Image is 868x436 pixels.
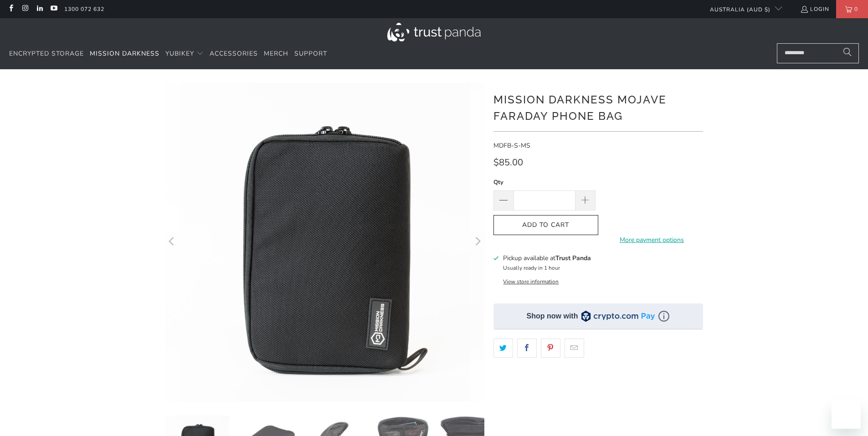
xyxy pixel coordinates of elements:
[503,253,591,263] h3: Pickup available at
[493,90,703,124] h1: Mission Darkness Mojave Faraday Phone Bag
[493,156,523,169] span: $85.00
[7,5,15,13] a: Trust Panda Australia on Facebook
[493,215,598,236] button: Add to Cart
[264,49,288,58] span: Merch
[90,43,159,65] a: Mission Darkness
[210,43,258,65] a: Accessories
[470,83,485,402] button: Next
[64,4,104,14] a: 1300 072 632
[832,400,861,429] iframe: Button to launch messaging window
[9,43,84,65] a: Encrypted Storage
[777,43,859,63] input: Search...
[165,83,180,402] button: Previous
[165,43,204,65] summary: YubiKey
[503,221,589,229] span: Add to Cart
[9,49,84,58] span: Encrypted Storage
[555,254,591,262] b: Trust Panda
[800,4,829,14] a: Login
[264,43,288,65] a: Merch
[294,43,327,65] a: Support
[493,339,513,358] a: Share this on Twitter
[493,141,530,150] span: MDFB-S-MS
[294,49,327,58] span: Support
[836,43,859,63] button: Search
[601,235,703,245] a: More payment options
[387,23,481,41] img: Trust Panda Australia
[165,83,484,402] a: Mission Darkness Mojave Faraday Phone Bag
[565,339,584,358] a: Email this to a friend
[503,278,559,285] button: View store information
[517,339,537,358] a: Share this on Facebook
[21,5,29,13] a: Trust Panda Australia on Instagram
[9,43,327,65] nav: Translation missing: en.navigation.header.main_nav
[36,5,43,13] a: Trust Panda Australia on LinkedIn
[503,264,560,272] small: Usually ready in 1 hour
[50,5,57,13] a: Trust Panda Australia on YouTube
[210,49,258,58] span: Accessories
[165,49,194,58] span: YubiKey
[493,177,596,187] label: Qty
[90,49,159,58] span: Mission Darkness
[527,311,578,321] div: Shop now with
[541,339,560,358] a: Share this on Pinterest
